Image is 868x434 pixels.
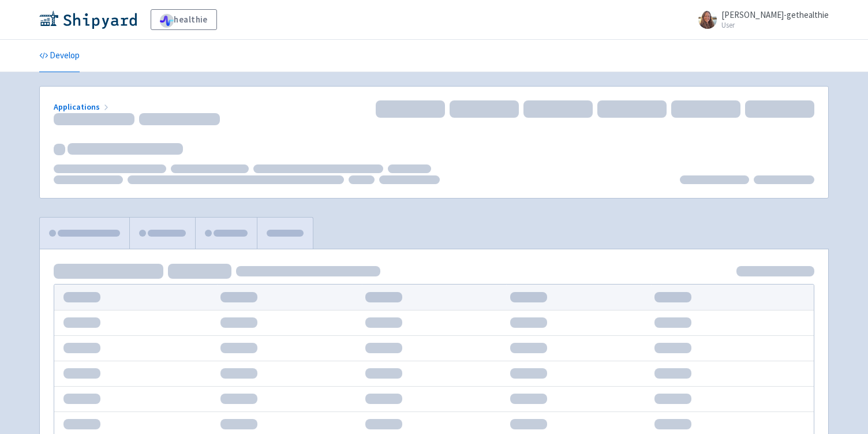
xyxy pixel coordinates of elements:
[691,10,829,29] a: [PERSON_NAME]-gethealthie User
[39,10,137,29] img: Shipyard logo
[151,9,217,30] a: healthie
[39,40,80,72] a: Develop
[54,102,111,112] a: Applications
[721,9,829,20] span: [PERSON_NAME]-gethealthie
[721,21,829,29] small: User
